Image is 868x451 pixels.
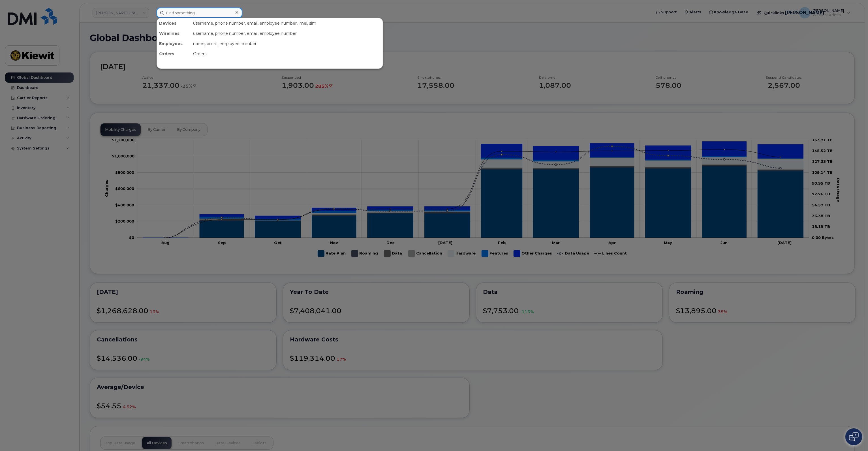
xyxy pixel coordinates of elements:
[191,49,383,59] div: Orders
[191,18,383,28] div: username, phone number, email, employee number, imei, sim
[157,18,191,28] div: Devices
[191,39,383,49] div: name, email, employee number
[191,28,383,39] div: username, phone number, email, employee number
[849,432,859,441] img: Open chat
[157,28,191,39] div: Wirelines
[157,49,191,59] div: Orders
[157,39,191,49] div: Employees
